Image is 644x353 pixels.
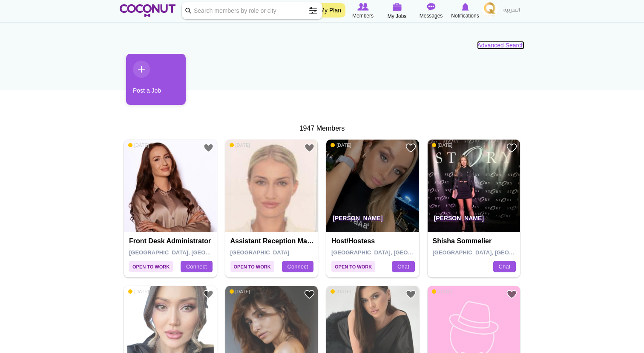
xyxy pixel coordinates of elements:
[420,12,443,20] span: Messages
[230,142,250,148] span: [DATE]
[129,237,214,245] h4: Front desk administrator
[128,289,149,295] span: [DATE]
[499,2,524,19] a: العربية
[432,289,453,295] span: [DATE]
[352,12,374,20] span: Members
[120,124,524,134] div: 1947 Members
[392,3,402,11] img: My Jobs
[388,12,407,20] span: My Jobs
[230,289,250,295] span: [DATE]
[405,143,416,153] a: Add to Favourites
[331,249,453,256] span: [GEOGRAPHIC_DATA], [GEOGRAPHIC_DATA]
[230,237,315,245] h4: Assistant reception manager
[128,142,149,148] span: [DATE]
[331,142,351,148] span: [DATE]
[120,54,179,111] li: 1 / 1
[433,237,517,245] h4: Shisha sommelier
[304,143,315,153] a: Add to Favourites
[506,143,517,153] a: Add to Favourites
[346,2,380,20] a: Browse Members Members
[448,2,482,20] a: Notifications Notifications
[129,261,173,272] span: Open to Work
[315,3,345,18] a: My Plan
[451,12,479,20] span: Notifications
[380,2,414,20] a: My Jobs My Jobs
[203,289,214,300] a: Add to Favourites
[433,249,554,256] span: [GEOGRAPHIC_DATA], [GEOGRAPHIC_DATA]
[203,143,214,153] a: Add to Favourites
[392,261,414,273] a: Chat
[357,3,368,11] img: Browse Members
[462,3,469,11] img: Notifications
[427,3,435,11] img: Messages
[230,249,290,256] span: [GEOGRAPHIC_DATA]
[129,249,250,256] span: [GEOGRAPHIC_DATA], [GEOGRAPHIC_DATA]
[331,289,351,295] span: [DATE]
[414,2,448,20] a: Messages Messages
[428,208,520,232] p: [PERSON_NAME]
[493,261,516,273] a: Chat
[126,54,186,105] a: Post a Job
[432,142,453,148] span: [DATE]
[477,41,524,50] a: Advanced Search
[181,261,212,273] a: Connect
[282,261,313,273] a: Connect
[331,237,416,245] h4: Host/Hostess
[120,4,175,17] img: Home
[405,289,416,300] a: Add to Favourites
[230,261,274,272] span: Open to Work
[182,2,322,19] input: Search members by role or city
[326,208,419,232] p: [PERSON_NAME]
[304,289,315,300] a: Add to Favourites
[506,289,517,300] a: Add to Favourites
[331,261,375,272] span: Open to Work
